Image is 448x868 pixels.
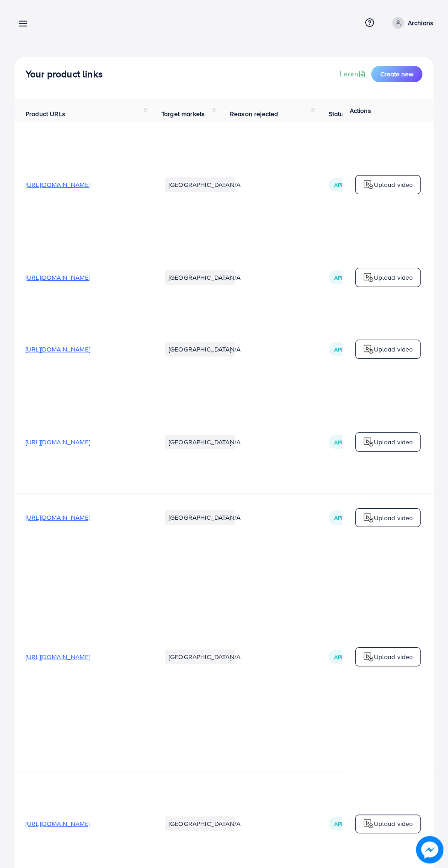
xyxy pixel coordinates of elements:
[334,653,363,661] span: Approved
[371,66,422,82] button: Create new
[334,820,363,828] span: Approved
[165,816,235,831] li: [GEOGRAPHIC_DATA]
[165,342,235,357] li: [GEOGRAPHIC_DATA]
[373,651,413,662] p: Upload video
[373,272,413,283] p: Upload video
[230,513,240,522] span: N/A
[230,273,240,282] span: N/A
[373,179,413,190] p: Upload video
[329,109,347,118] span: Status
[165,510,235,525] li: [GEOGRAPHIC_DATA]
[363,272,373,283] img: logo
[408,17,433,28] p: Archians
[230,652,240,661] span: N/A
[363,818,373,829] img: logo
[389,17,433,29] a: Archians
[165,177,235,192] li: [GEOGRAPHIC_DATA]
[230,345,240,354] span: N/A
[334,181,363,189] span: Approved
[334,514,363,522] span: Approved
[349,106,371,115] span: Actions
[373,512,413,523] p: Upload video
[26,819,90,828] span: [URL][DOMAIN_NAME]
[363,179,373,190] img: logo
[165,650,235,664] li: [GEOGRAPHIC_DATA]
[363,651,373,662] img: logo
[230,180,240,189] span: N/A
[161,109,205,118] span: Target markets
[230,819,240,828] span: N/A
[230,437,240,447] span: N/A
[165,270,235,285] li: [GEOGRAPHIC_DATA]
[334,274,363,282] span: Approved
[363,437,373,447] img: logo
[373,344,413,355] p: Upload video
[334,438,363,446] span: Approved
[363,512,373,523] img: logo
[26,345,90,354] span: [URL][DOMAIN_NAME]
[373,437,413,447] p: Upload video
[340,69,368,79] a: Learn
[26,437,90,447] span: [URL][DOMAIN_NAME]
[26,109,65,118] span: Product URLs
[380,69,413,79] span: Create new
[26,69,103,80] h4: Your product links
[334,346,363,353] span: Approved
[26,513,90,522] span: [URL][DOMAIN_NAME]
[373,818,413,829] p: Upload video
[418,838,442,862] img: image
[363,344,373,355] img: logo
[26,652,90,661] span: [URL][DOMAIN_NAME]
[230,109,278,118] span: Reason rejected
[26,180,90,189] span: [URL][DOMAIN_NAME]
[165,435,235,449] li: [GEOGRAPHIC_DATA]
[26,273,90,282] span: [URL][DOMAIN_NAME]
